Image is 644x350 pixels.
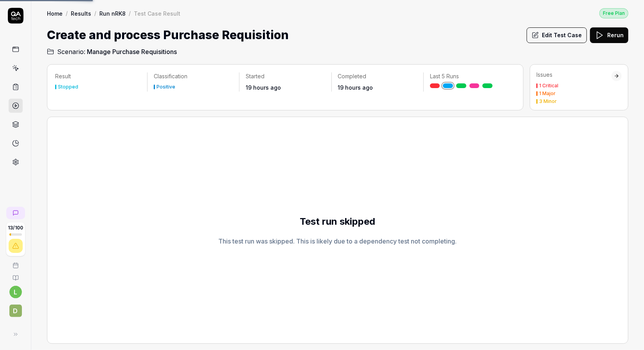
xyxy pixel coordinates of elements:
[246,84,281,91] time: 19 hours ago
[87,47,177,56] span: Manage Purchase Requisitions
[134,9,180,17] div: Test Case Result
[8,226,23,230] span: 13 / 100
[47,26,289,44] h1: Create and process Purchase Requisition
[246,72,325,80] p: Started
[536,71,612,79] div: Issues
[58,85,78,89] div: Stopped
[3,269,28,281] a: Documentation
[157,85,175,89] div: Positive
[47,47,177,56] a: Scenario:Manage Purchase Requisitions
[99,9,126,17] a: Run nRK8
[66,9,68,17] div: /
[154,72,233,80] p: Classification
[338,72,417,80] p: Completed
[338,84,373,91] time: 19 hours ago
[527,27,587,43] button: Edit Test Case
[47,9,63,17] a: Home
[3,298,28,319] button: D
[129,9,131,17] div: /
[300,215,376,229] h2: Test run skipped
[3,256,28,269] a: Book a call with us
[9,305,22,317] span: D
[430,72,509,80] p: Last 5 Runs
[9,286,22,298] button: l
[539,99,557,104] div: 3 Minor
[539,83,558,88] div: 1 Critical
[94,9,96,17] div: /
[55,72,141,80] p: Result
[539,91,556,96] div: 1 Major
[219,236,457,246] div: This test run was skipped. This is likely due to a dependency test not completing.
[590,27,628,43] button: Rerun
[71,9,91,17] a: Results
[599,8,628,18] button: Free Plan
[56,47,85,56] span: Scenario:
[599,8,628,18] div: Free Plan
[6,207,25,219] a: New conversation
